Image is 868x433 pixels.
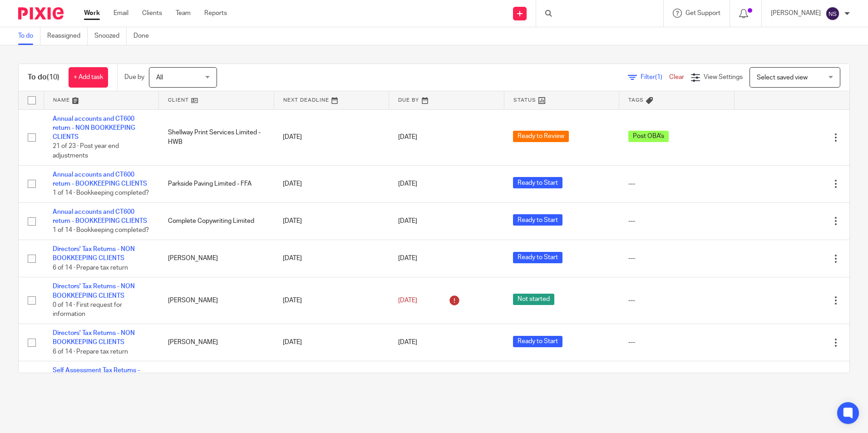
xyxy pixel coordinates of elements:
[84,9,100,18] a: Work
[53,116,135,141] a: Annual accounts and CT600 return - NON BOOKKEEPING CLIENTS
[53,302,122,318] span: 0 of 14 · First request for information
[757,74,808,81] span: Select saved view
[274,277,389,324] td: [DATE]
[628,216,725,226] div: ---
[142,9,162,18] a: Clients
[398,218,417,224] span: [DATE]
[641,74,669,80] span: Filter
[274,324,389,361] td: [DATE]
[53,246,135,261] a: Directors' Tax Returns - NON BOOKKEEPING CLIENTS
[274,361,389,399] td: [DATE]
[771,9,821,18] p: [PERSON_NAME]
[513,177,562,188] span: Ready to Start
[628,254,725,263] div: ---
[159,361,274,399] td: [PERSON_NAME]
[69,67,108,88] a: + Add task
[513,294,554,305] span: Not started
[825,6,840,21] img: svg%3E
[53,143,119,159] span: 21 of 23 · Post year end adjustments
[513,336,562,347] span: Ready to Start
[18,7,64,20] img: Pixie
[113,9,128,18] a: Email
[159,202,274,240] td: Complete Copywriting Limited
[28,73,59,82] h1: To do
[704,74,743,80] span: View Settings
[628,179,725,188] div: ---
[156,74,163,81] span: All
[53,265,128,271] span: 6 of 14 · Prepare tax return
[47,27,88,45] a: Reassigned
[628,98,644,103] span: Tags
[204,9,227,18] a: Reports
[53,283,135,299] a: Directors' Tax Returns - NON BOOKKEEPING CLIENTS
[398,256,417,262] span: [DATE]
[398,134,417,140] span: [DATE]
[398,181,417,187] span: [DATE]
[398,297,417,304] span: [DATE]
[53,367,140,383] a: Self Assessment Tax Returns - NON BOOKKEEPING CLIENTS
[274,240,389,277] td: [DATE]
[274,165,389,202] td: [DATE]
[513,131,569,142] span: Ready to Review
[686,10,720,16] span: Get Support
[159,109,274,165] td: Shellway Print Services Limited - HWB
[513,252,562,263] span: Ready to Start
[628,131,669,142] span: Post OBA's
[159,277,274,324] td: [PERSON_NAME]
[18,27,40,45] a: To do
[53,190,149,196] span: 1 of 14 · Bookkeeping completed?
[513,214,562,226] span: Ready to Start
[655,74,662,80] span: (1)
[133,27,156,45] a: Done
[159,324,274,361] td: [PERSON_NAME]
[628,338,725,347] div: ---
[53,349,128,355] span: 6 of 14 · Prepare tax return
[124,73,144,82] p: Due by
[398,340,417,346] span: [DATE]
[47,74,59,81] span: (10)
[274,202,389,240] td: [DATE]
[94,27,127,45] a: Snoozed
[159,240,274,277] td: [PERSON_NAME]
[53,172,147,187] a: Annual accounts and CT600 return - BOOKKEEPING CLIENTS
[669,74,684,80] a: Clear
[53,330,135,345] a: Directors' Tax Returns - NON BOOKKEEPING CLIENTS
[53,209,147,224] a: Annual accounts and CT600 return - BOOKKEEPING CLIENTS
[274,109,389,165] td: [DATE]
[176,9,191,18] a: Team
[159,165,274,202] td: Parkside Paving Limited - FFA
[53,227,149,234] span: 1 of 14 · Bookkeeping completed?
[628,296,725,305] div: ---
